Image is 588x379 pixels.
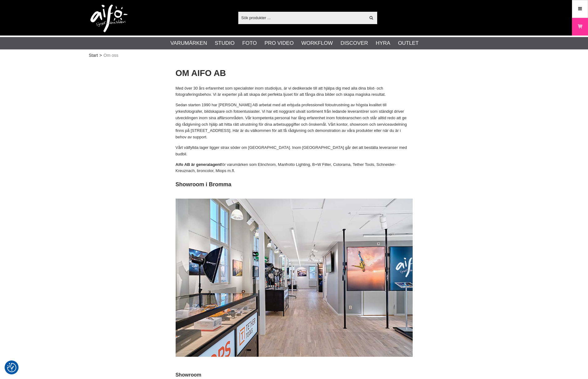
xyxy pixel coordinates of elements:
[176,162,413,175] p: för varumärken som Elinchrom, Manfrotto Lighting, B+W Filter, Colorama, Tether Tools, Schneider-K...
[89,52,98,59] a: Start
[170,39,207,47] a: Varumärken
[176,67,413,79] h1: OM AIFO AB
[376,39,390,47] a: Hyra
[176,85,413,98] p: Med över 30 års erfarenhet som specialister inom studioljus, är vi dedikerade till att hjälpa dig...
[176,181,413,188] h2: Showroom i Bromma
[103,52,118,59] span: Om oss
[265,39,294,47] a: Pro Video
[176,145,413,158] p: Vårt välfyllda lager ligger strax söder om [GEOGRAPHIC_DATA]. Inom [GEOGRAPHIC_DATA] går det att ...
[242,39,257,47] a: Foto
[398,39,419,47] a: Outlet
[7,363,16,372] img: Revisit consent button
[99,52,102,59] span: >
[176,199,413,357] img: Welcome to Aifo Showroom
[238,13,366,22] input: Sök produkter ...
[301,39,333,47] a: Workflow
[176,102,413,141] p: Sedan starten 1990 har [PERSON_NAME] AB arbetat med att erbjuda professionell fotoutrustning av h...
[90,5,127,32] img: logo.png
[176,371,413,378] h3: Showroom
[176,162,221,167] strong: Aifo AB är generalagent
[215,39,235,47] a: Studio
[7,362,16,373] button: Samtyckesinställningar
[340,39,368,47] a: Discover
